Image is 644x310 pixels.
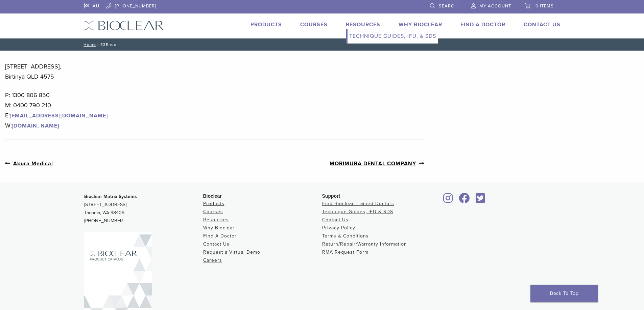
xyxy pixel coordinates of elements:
a: Bioclear [474,197,488,204]
strong: Bioclear Matrix Systems [84,194,137,199]
a: Contact Us [322,217,349,223]
a: Back To Top [530,285,598,302]
a: Why Bioclear [203,225,235,231]
a: MORIMURA DENTAL COMPANY [330,159,424,168]
a: Privacy Policy [322,225,355,231]
a: Resources [346,21,380,28]
span: Support [322,193,340,199]
img: Bioclear [84,21,164,30]
a: Bioclear [441,197,455,204]
a: Find Bioclear Trained Doctors [322,201,394,206]
a: Return/Repair/Warranty Information [322,241,407,247]
nav: Post Navigation [5,145,424,182]
a: Home [81,42,96,47]
a: Contact Us [203,241,230,247]
a: Resources [203,217,229,223]
a: Request a Virtual Demo [203,249,260,255]
a: Products [203,201,224,206]
span: My Account [479,3,511,9]
a: Products [251,21,282,28]
a: Technique Guides, IFU, & SDS [348,29,438,44]
p: [STREET_ADDRESS], Birtinya QLD 4575 [5,61,424,82]
a: Careers [203,257,222,263]
a: Courses [203,209,223,215]
a: Find A Doctor [460,21,505,28]
a: [EMAIL_ADDRESS][DOMAIN_NAME] [10,112,108,119]
span: Bioclear [203,193,222,199]
a: Bioclear [457,197,472,204]
a: Courses [300,21,328,28]
a: Terms & Conditions [322,233,369,239]
span: 0 items [535,3,554,9]
a: Why Bioclear [399,21,442,28]
p: [STREET_ADDRESS] Tacoma, WA 98409 [PHONE_NUMBER] [84,193,203,225]
span: / [96,43,100,46]
a: Akura Medical [5,159,53,168]
p: P: 1300 806 850 M: 0400 790 210 E: W: [5,90,424,131]
span: Search [439,3,458,9]
a: RMA Request Form [322,249,368,255]
a: Contact Us [524,21,560,28]
a: [DOMAIN_NAME] [12,122,59,129]
a: Find A Doctor [203,233,237,239]
a: Technique Guides, IFU & SDS [322,209,393,215]
nav: E3Endo [79,38,566,51]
